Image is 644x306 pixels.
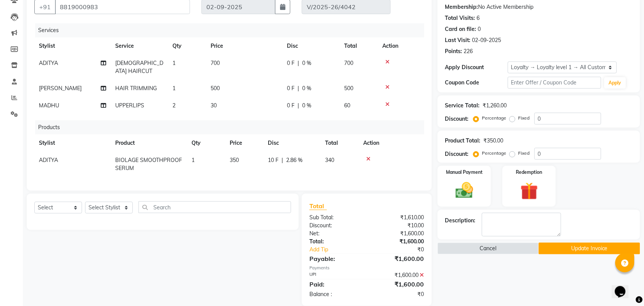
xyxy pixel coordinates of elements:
[304,254,367,263] div: Payable:
[304,290,367,298] div: Balance :
[304,246,377,254] a: Add Tip
[111,134,187,152] th: Product
[477,14,480,22] div: 6
[282,156,283,164] span: |
[304,238,367,246] div: Total:
[172,60,175,66] span: 1
[445,150,469,158] div: Discount:
[446,169,483,176] label: Manual Payment
[445,3,633,11] div: No Active Membership
[211,85,220,92] span: 500
[445,63,508,71] div: Apply Discount
[172,85,175,92] span: 1
[483,102,507,110] div: ₹1,260.00
[298,59,299,67] span: |
[206,37,282,55] th: Price
[111,37,168,55] th: Service
[367,238,430,246] div: ₹1,600.00
[115,102,144,109] span: UPPERLIPS
[302,102,311,110] span: 0 %
[304,280,367,289] div: Paid:
[359,134,424,152] th: Action
[508,77,601,89] input: Enter Offer / Coupon Code
[367,280,430,289] div: ₹1,600.00
[287,84,295,92] span: 0 F
[287,102,295,110] span: 0 F
[39,157,58,164] span: ADITYA
[168,37,206,55] th: Qty
[445,217,476,225] div: Description:
[367,222,430,230] div: ₹10.00
[39,85,82,92] span: [PERSON_NAME]
[482,115,507,121] label: Percentage
[484,137,504,145] div: ₹350.00
[516,169,543,176] label: Redemption
[39,102,59,109] span: MADHU
[445,137,481,145] div: Product Total:
[367,230,430,238] div: ₹1,600.00
[34,37,111,55] th: Stylist
[211,102,217,109] span: 30
[115,157,182,172] span: BIOLAGE SMOOTHPROOF SERUM
[309,265,424,271] div: Payments
[35,120,430,134] div: Products
[304,271,367,279] div: UPI
[515,180,544,202] img: _gift.svg
[304,222,367,230] div: Discount:
[192,157,195,164] span: 1
[445,102,480,110] div: Service Total:
[34,134,111,152] th: Stylist
[367,214,430,222] div: ₹1,610.00
[367,254,430,263] div: ₹1,600.00
[482,150,507,157] label: Percentage
[263,134,320,152] th: Disc
[367,290,430,298] div: ₹0
[302,84,311,92] span: 0 %
[378,37,424,55] th: Action
[268,156,279,164] span: 10 F
[172,102,175,109] span: 2
[287,59,295,67] span: 0 F
[304,230,367,238] div: Net:
[367,271,430,279] div: ₹1,600.00
[445,36,471,44] div: Last Visit:
[320,134,359,152] th: Total
[344,102,350,109] span: 60
[211,60,220,66] span: 700
[344,85,353,92] span: 500
[445,115,469,123] div: Discount:
[230,157,239,164] span: 350
[225,134,263,152] th: Price
[138,201,291,213] input: Search
[115,60,163,74] span: [DEMOGRAPHIC_DATA] HAIRCUT
[518,115,530,121] label: Fixed
[309,202,327,210] span: Total
[445,14,475,22] div: Total Visits:
[325,157,334,164] span: 340
[472,36,501,44] div: 02-09-2025
[450,180,479,201] img: _cash.svg
[445,47,462,55] div: Points:
[282,37,340,55] th: Disc
[35,23,430,37] div: Services
[478,25,481,33] div: 0
[377,246,430,254] div: ₹0
[438,243,539,254] button: Cancel
[286,156,303,164] span: 2.86 %
[445,79,508,87] div: Coupon Code
[187,134,225,152] th: Qty
[445,25,477,33] div: Card on file:
[115,85,157,92] span: HAIR TRIMMING
[612,275,636,298] iframe: chat widget
[344,60,353,66] span: 700
[302,59,311,67] span: 0 %
[464,47,473,55] div: 226
[539,243,640,254] button: Update Invoice
[340,37,378,55] th: Total
[39,60,58,66] span: ADITYA
[518,150,530,157] label: Fixed
[604,77,626,89] button: Apply
[304,214,367,222] div: Sub Total:
[298,102,299,110] span: |
[298,84,299,92] span: |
